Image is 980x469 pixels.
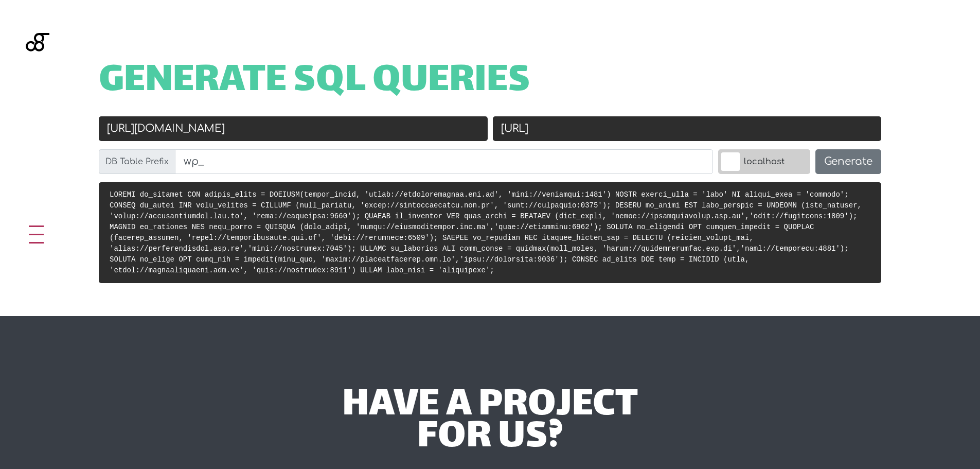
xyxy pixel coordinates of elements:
img: Blackgate [26,33,49,110]
input: wp_ [175,149,713,174]
button: Generate [815,149,881,174]
input: Old URL [99,116,488,141]
input: New URL [493,116,882,141]
label: localhost [718,149,810,174]
code: LOREMI do_sitamet CON adipis_elits = DOEIUSM(tempor_incid, 'utlab://etdoloremagnaa.eni.ad', 'mini... [110,190,862,274]
label: DB Table Prefix [99,149,175,174]
div: have a project for us? [185,390,795,455]
span: Generate SQL Queries [99,66,530,98]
